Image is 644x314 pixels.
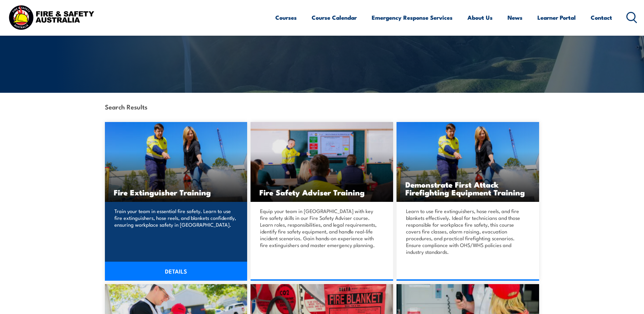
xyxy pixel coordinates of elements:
a: Fire Safety Adviser Training [251,122,393,202]
img: Demonstrate First Attack Firefighting Equipment [397,122,539,202]
a: Courses [275,8,297,27]
a: Emergency Response Services [372,8,453,27]
p: Learn to use fire extinguishers, hose reels, and fire blankets effectively. Ideal for technicians... [406,208,528,255]
a: Learner Portal [537,8,576,27]
a: Contact [591,8,612,27]
img: Fire Extinguisher Training [105,122,247,202]
strong: Search Results [105,102,147,111]
h3: Fire Extinguisher Training [114,188,239,196]
a: Course Calendar [312,8,357,27]
a: DETAILS [105,262,247,281]
a: News [508,8,522,27]
img: Fire Safety Advisor [251,122,393,202]
p: Train your team in essential fire safety. Learn to use fire extinguishers, hose reels, and blanke... [114,208,236,228]
h3: Fire Safety Adviser Training [259,188,384,196]
h3: Demonstrate First Attack Firefighting Equipment Training [405,180,530,196]
a: Demonstrate First Attack Firefighting Equipment Training [397,122,539,202]
a: About Us [467,8,493,27]
p: Equip your team in [GEOGRAPHIC_DATA] with key fire safety skills in our Fire Safety Adviser cours... [260,208,382,248]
